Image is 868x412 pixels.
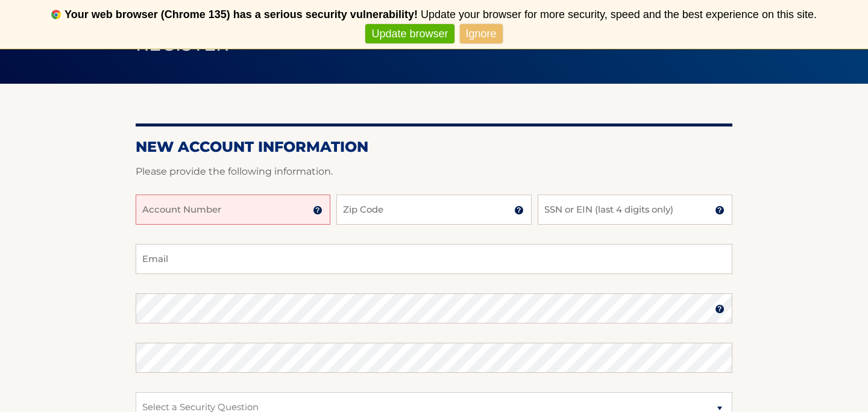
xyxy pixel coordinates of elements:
a: Ignore [460,24,503,44]
b: Your web browser (Chrome 135) has a serious security vulnerability! [64,8,418,20]
input: Zip Code [336,195,531,225]
img: tooltip.svg [514,205,524,215]
a: Update browser [365,24,454,44]
img: tooltip.svg [313,205,322,215]
span: Update your browser for more security, speed and the best experience on this site. [421,8,817,20]
p: Please provide the following information. [136,163,732,180]
input: SSN or EIN (last 4 digits only) [538,195,732,225]
img: tooltip.svg [715,304,725,314]
img: tooltip.svg [715,205,725,215]
input: Account Number [136,195,330,225]
input: Email [136,244,732,274]
h2: New Account Information [136,138,732,156]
